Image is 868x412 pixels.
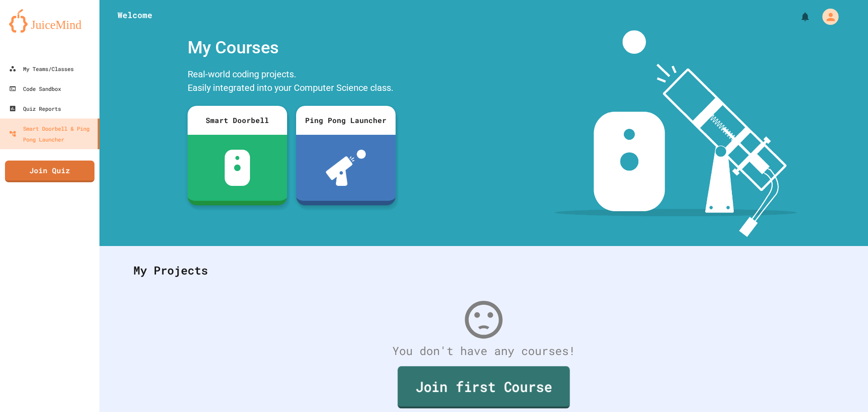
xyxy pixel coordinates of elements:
div: Smart Doorbell & Ping Pong Launcher [9,123,94,145]
img: ppl-with-ball.png [326,150,366,186]
div: My Account [813,6,841,27]
div: My Courses [183,30,400,65]
div: You don't have any courses! [124,342,843,360]
img: logo-orange.svg [9,9,90,33]
div: My Projects [124,253,843,288]
div: Quiz Reports [9,103,61,114]
img: banner-image-my-projects.png [555,30,797,237]
div: Real-world coding projects. Easily integrated into your Computer Science class. [183,65,400,99]
div: Ping Pong Launcher [296,106,396,135]
div: My Notifications [783,9,813,24]
a: Join first Course [398,366,570,408]
img: sdb-white.svg [225,150,250,186]
div: My Teams/Classes [9,63,74,74]
div: Code Sandbox [9,83,61,94]
div: Smart Doorbell [188,106,287,135]
a: Join Quiz [5,161,94,182]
